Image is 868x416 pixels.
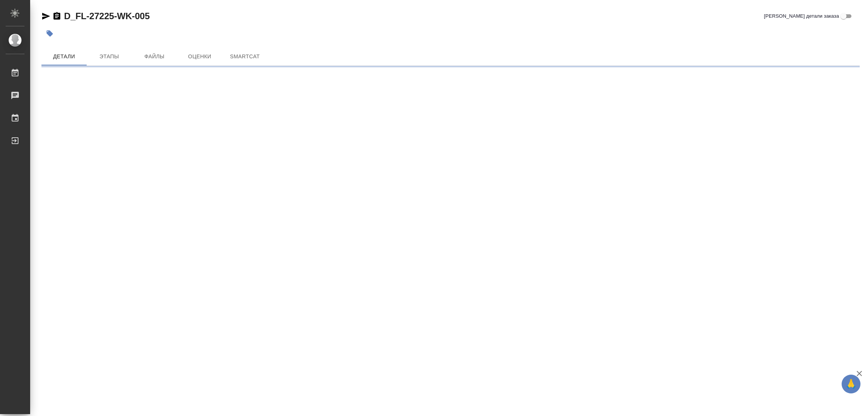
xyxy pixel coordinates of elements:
[845,376,857,392] span: 🙏
[764,12,839,20] span: [PERSON_NAME] детали заказа
[64,11,150,21] a: D_FL-27225-WK-005
[46,52,82,61] span: Детали
[182,52,218,61] span: Оценки
[91,52,127,61] span: Этапы
[842,375,860,393] button: 🙏
[52,12,61,21] button: Скопировать ссылку
[227,52,263,61] span: SmartCat
[136,52,173,61] span: Файлы
[41,12,50,21] button: Скопировать ссылку для ЯМессенджера
[41,25,58,42] button: Добавить тэг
